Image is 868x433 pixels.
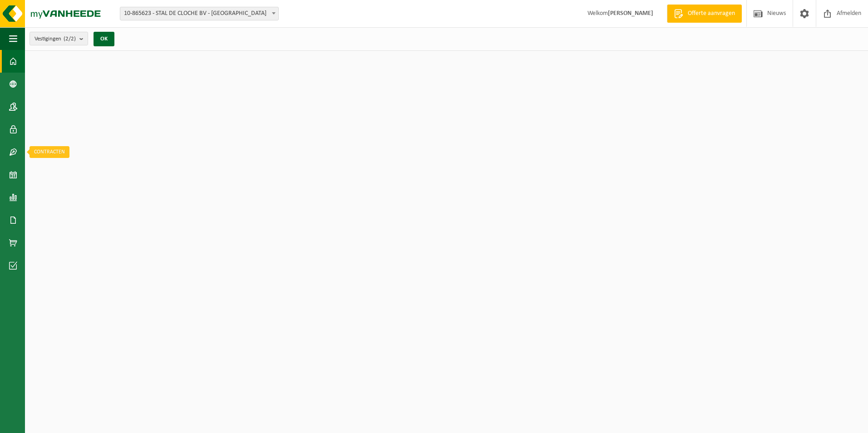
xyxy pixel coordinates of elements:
span: 10-865623 - STAL DE CLOCHE BV - GELUWE [120,7,278,20]
button: Vestigingen(2/2) [30,32,88,45]
span: Vestigingen [35,32,76,46]
span: 10-865623 - STAL DE CLOCHE BV - GELUWE [120,7,279,20]
count: (2/2) [64,36,76,42]
button: OK [94,32,114,46]
strong: [PERSON_NAME] [608,10,653,17]
span: Offerte aanvragen [686,9,737,18]
a: Offerte aanvragen [667,5,742,23]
